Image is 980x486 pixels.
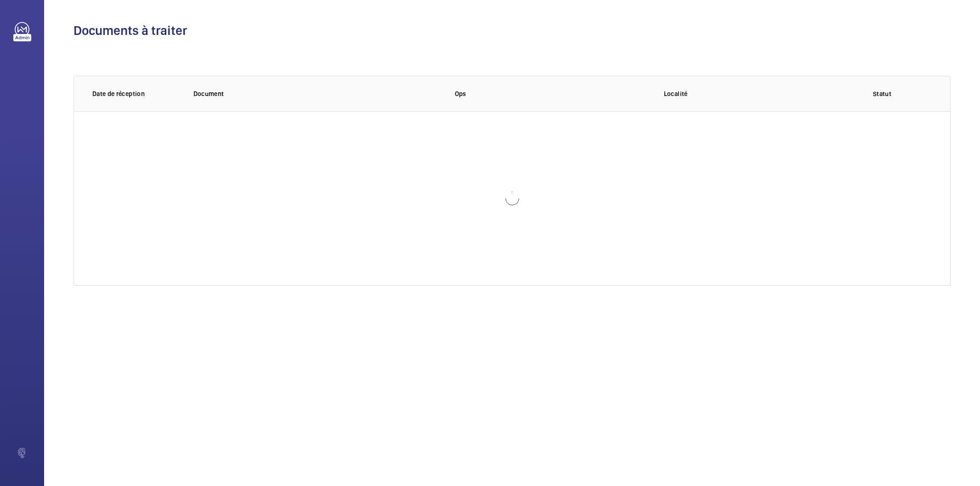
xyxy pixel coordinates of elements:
[873,89,932,98] p: Statut
[92,89,179,98] p: Date de réception
[74,22,951,39] h1: Documents à traiter
[664,89,858,98] p: Localité
[193,89,440,98] p: Document
[455,89,649,98] p: Ops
